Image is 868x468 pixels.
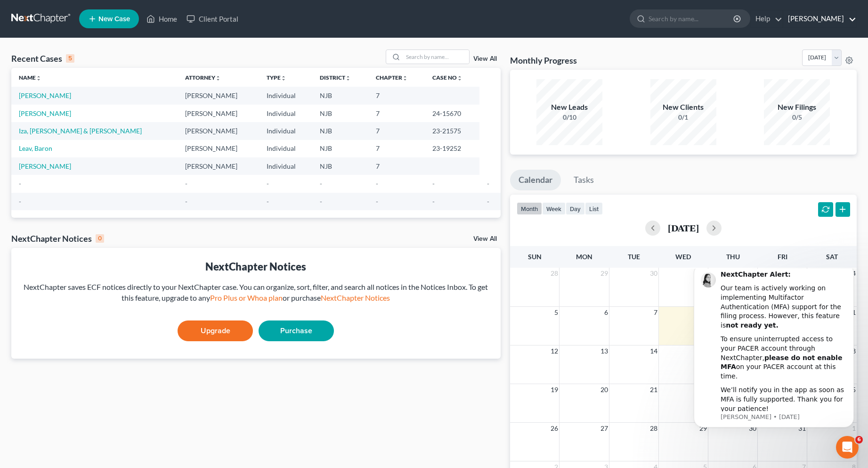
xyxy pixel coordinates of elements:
[185,180,187,188] span: -
[550,384,559,395] span: 19
[215,75,221,81] i: unfold_more
[178,320,253,341] a: Upgrade
[778,253,787,261] span: Fri
[628,253,640,261] span: Tue
[487,197,489,205] span: -
[267,197,269,205] span: -
[751,10,782,27] a: Help
[764,102,830,113] div: New Filings
[96,234,104,243] div: 0
[487,180,489,188] span: -
[41,15,167,61] div: Our team is actively working on implementing Multifactor Authentication (MFA) support for the fil...
[321,293,390,302] a: NextChapter Notices
[19,144,52,152] a: Leav, Baron
[668,223,699,233] h2: [DATE]
[41,66,167,112] div: To ensure uninterrupted access to your PACER account through NextChapter, on your PACER account a...
[402,75,408,81] i: unfold_more
[680,269,868,463] iframe: Intercom notifications message
[178,157,259,175] td: [PERSON_NAME]
[259,122,312,140] td: Individual
[675,253,691,261] span: Wed
[510,55,577,66] h3: Monthly Progress
[85,85,162,93] b: please do not enable
[528,253,542,261] span: Sun
[376,197,378,205] span: -
[259,140,312,157] td: Individual
[368,140,425,157] td: 7
[267,74,286,81] a: Typeunfold_more
[368,87,425,104] td: 7
[19,197,21,205] span: -
[432,180,435,188] span: -
[376,180,378,188] span: -
[19,162,71,170] a: [PERSON_NAME]
[21,4,36,19] img: Profile image for Lindsey
[801,268,807,279] span: 3
[368,157,425,175] td: 7
[649,345,658,357] span: 14
[376,74,408,81] a: Chapterunfold_more
[783,10,856,27] a: [PERSON_NAME]
[566,202,585,215] button: day
[752,268,757,279] span: 2
[536,102,602,113] div: New Leads
[98,16,130,23] span: New Case
[649,384,658,395] span: 21
[281,75,286,81] i: unfold_more
[41,117,167,145] div: We’ll notify you in the app as soon as MFA is fully supported. Thank you for your patience!
[653,307,658,318] span: 7
[182,10,243,27] a: Client Portal
[650,113,716,122] div: 0/1
[11,53,74,64] div: Recent Cases
[600,423,609,434] span: 27
[432,74,462,81] a: Case Nounfold_more
[185,74,221,81] a: Attorneyunfold_more
[185,197,187,205] span: -
[585,202,603,215] button: list
[320,180,322,188] span: -
[473,236,497,242] a: View All
[851,268,857,279] span: 4
[550,345,559,357] span: 12
[178,122,259,140] td: [PERSON_NAME]
[702,268,708,279] span: 1
[550,268,559,279] span: 28
[41,1,167,143] div: Message content
[576,253,592,261] span: Mon
[36,75,41,81] i: unfold_more
[19,91,71,99] a: [PERSON_NAME]
[178,87,259,104] td: [PERSON_NAME]
[312,105,368,122] td: NJB
[66,54,74,63] div: 5
[19,180,21,188] span: -
[536,113,602,122] div: 0/10
[259,320,334,341] a: Purchase
[41,144,167,153] p: Message from Lindsey, sent 10w ago
[267,180,269,188] span: -
[19,127,142,135] a: Iza, [PERSON_NAME] & [PERSON_NAME]
[855,436,863,443] span: 6
[542,202,566,215] button: week
[565,170,602,190] a: Tasks
[600,384,609,395] span: 20
[432,197,435,205] span: -
[320,74,351,81] a: Districtunfold_more
[600,345,609,357] span: 13
[403,50,469,64] input: Search by name...
[345,75,351,81] i: unfold_more
[312,122,368,140] td: NJB
[19,109,71,117] a: [PERSON_NAME]
[649,268,658,279] span: 30
[19,282,493,304] div: NextChapter saves ECF notices directly to your NextChapter case. You can organize, sort, filter, ...
[259,87,312,104] td: Individual
[425,122,479,140] td: 23-21575
[312,157,368,175] td: NJB
[603,307,609,318] span: 6
[726,253,740,261] span: Thu
[836,436,859,459] iframe: Intercom live chat
[826,253,838,261] span: Sat
[517,202,542,215] button: month
[41,2,111,9] b: NextChapter Alert:
[19,259,493,274] div: NextChapter Notices
[19,74,41,81] a: Nameunfold_more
